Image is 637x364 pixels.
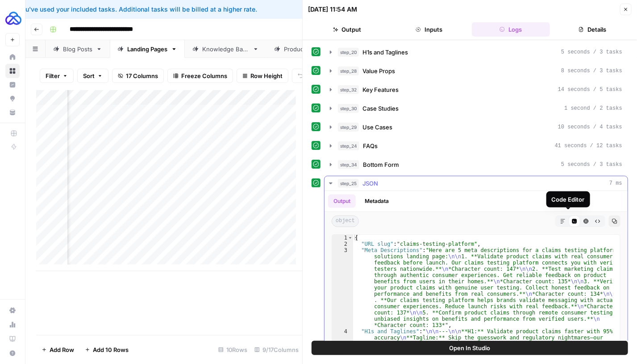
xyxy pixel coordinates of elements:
img: AUQ Logo [5,10,21,26]
div: You've used your included tasks. Additional tasks will be billed at a higher rate. [7,5,409,14]
button: 5 seconds / 3 tasks [325,45,628,59]
a: Browse [5,64,20,78]
button: 17 Columns [112,69,164,83]
span: Value Props [362,66,395,75]
button: Help + Support [5,346,20,360]
button: Row Height [237,69,288,83]
a: Product Testers [266,40,346,58]
span: Use Cases [362,123,392,132]
span: 14 seconds / 5 tasks [558,86,622,94]
button: Details [554,22,632,37]
button: 5 seconds / 3 tasks [325,157,628,172]
a: Learning Hub [5,332,20,346]
button: Output [328,194,356,208]
div: 1 [332,235,353,241]
span: Bottom Form [363,160,399,169]
button: 14 seconds / 5 tasks [325,83,628,97]
span: step_24 [338,141,359,150]
button: Open In Studio [312,341,628,355]
a: Home [5,50,20,64]
a: Knowledge Base [185,40,266,58]
span: object [332,215,359,227]
span: step_28 [338,66,359,75]
button: Logs [472,22,550,37]
button: 1 second / 2 tasks [325,101,628,116]
span: Sort [83,71,95,80]
div: 9/17 Columns [251,343,302,357]
span: 7 ms [609,179,622,187]
button: Workspace: AUQ [5,7,20,29]
span: H1s and Taglines [362,48,408,57]
a: Your Data [5,105,20,120]
a: Settings [5,303,20,318]
a: Usage [5,318,20,332]
span: Filter [46,71,60,80]
span: Freeze Columns [181,71,227,80]
button: 41 seconds / 12 tasks [325,139,628,153]
div: Knowledge Base [202,45,249,54]
span: step_32 [338,85,359,94]
div: Product Testers [284,45,329,54]
span: 41 seconds / 12 tasks [555,142,622,150]
span: JSON [362,179,378,188]
span: Toggle code folding, rows 1 through 11 [348,235,353,241]
span: FAQs [363,141,378,150]
span: 10 seconds / 4 tasks [558,123,622,131]
button: Add 10 Rows [79,343,134,357]
span: Case Studies [362,104,399,113]
a: Landing Pages [110,40,185,58]
button: Inputs [390,22,468,37]
div: [DATE] 11:54 AM [308,5,357,14]
span: 5 seconds / 3 tasks [561,161,622,169]
div: 2 [332,241,353,247]
span: step_30 [338,104,359,113]
button: 8 seconds / 3 tasks [325,64,628,78]
button: Sort [77,69,108,83]
span: Add 10 Rows [93,345,129,354]
span: 8 seconds / 3 tasks [561,67,622,75]
a: Blog Posts [46,40,110,58]
div: 10 Rows [215,343,251,357]
span: Row Height [250,71,283,80]
div: 3 [332,247,353,328]
a: Insights [5,78,20,92]
span: step_25 [338,179,359,188]
button: 10 seconds / 4 tasks [325,120,628,134]
span: step_20 [338,48,359,57]
span: 5 seconds / 3 tasks [561,48,622,56]
span: Key Features [362,85,399,94]
div: Blog Posts [63,45,92,54]
span: step_34 [338,160,359,169]
a: Opportunities [5,91,20,106]
div: Landing Pages [127,45,167,54]
button: Add Row [36,343,79,357]
span: 1 second / 2 tasks [564,104,622,112]
span: step_29 [338,123,359,132]
span: 17 Columns [126,71,158,80]
button: Freeze Columns [167,69,233,83]
span: Add Row [50,345,74,354]
button: 7 ms [325,176,628,190]
button: Filter [40,69,74,83]
button: Metadata [359,194,394,208]
button: Output [308,22,386,37]
span: Open In Studio [450,343,491,352]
